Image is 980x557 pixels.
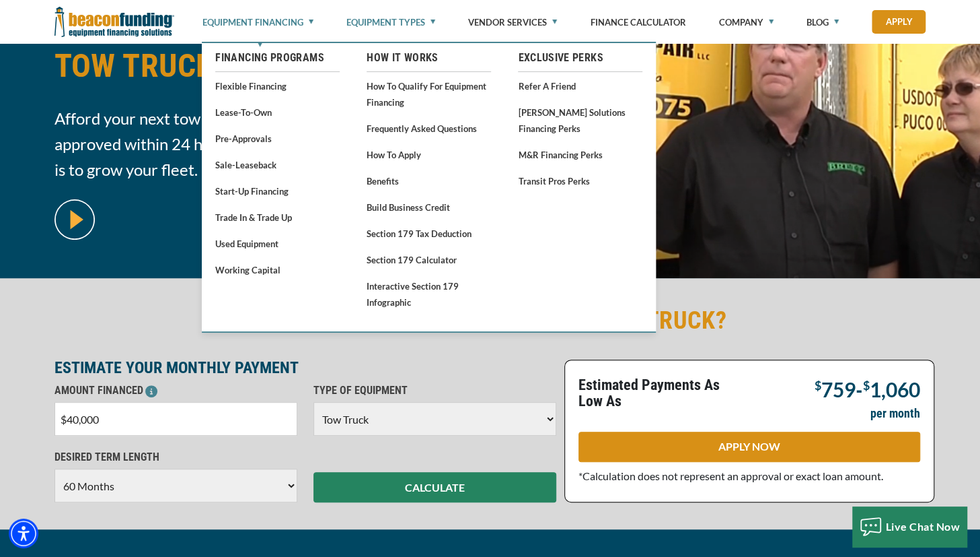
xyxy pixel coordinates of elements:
[54,106,482,183] span: Afford your next tow truck with a low monthly payment. Get approved within 24 hours. Watch the vi...
[54,360,556,376] p: ESTIMATE YOUR MONTHLY PAYMENT
[54,46,482,86] span: TOW TRUCK FINANCING
[518,172,642,189] a: Transit Pros Perks
[215,130,340,147] a: Pre-approvals
[215,209,340,226] a: Trade In & Trade Up
[367,199,491,216] a: Build Business Credit
[367,120,491,137] a: Frequently Asked Questions
[578,377,741,409] p: Estimated Payments As Low As
[518,50,642,66] a: Exclusive Perks
[215,77,340,94] a: Flexible Financing
[367,251,491,268] a: Section 179 Calculator
[54,305,926,336] h2: HOW AFFORDABLE IS YOUR NEXT TOW TRUCK?
[872,10,926,34] a: Apply
[367,146,491,163] a: How to Apply
[863,378,870,393] span: $
[54,199,95,240] img: video modal pop-up play button
[54,449,297,465] p: DESIRED TERM LENGTH
[518,77,642,94] a: Refer a Friend
[578,469,883,482] span: *Calculation does not represent an approval or exact loan amount.
[54,383,297,399] p: AMOUNT FINANCED
[313,383,556,399] p: TYPE OF EQUIPMENT
[215,183,340,199] a: Start-Up Financing
[870,377,920,401] span: 1,060
[367,50,491,66] a: How It Works
[9,519,38,548] div: Accessibility Menu
[886,520,960,533] span: Live Chat Now
[821,377,856,401] span: 759
[215,156,340,173] a: Sale-Leaseback
[367,277,491,310] a: Interactive Section 179 Infographic
[815,377,920,399] p: -
[367,225,491,242] a: Section 179 Tax Deduction
[367,77,491,110] a: How to Qualify for Equipment Financing
[815,378,821,393] span: $
[518,146,642,163] a: M&R Financing Perks
[367,172,491,189] a: Benefits
[313,472,556,502] button: CALCULATE
[215,261,340,278] a: Working Capital
[54,7,482,96] h1: REV UP YOUR BUSINESS
[215,50,340,66] a: Financing Programs
[518,104,642,137] a: [PERSON_NAME] Solutions Financing Perks
[215,104,340,121] a: Lease-To-Own
[54,402,297,436] input: $
[215,235,340,252] a: Used Equipment
[852,506,967,547] button: Live Chat Now
[578,432,920,462] a: APPLY NOW
[870,405,920,422] p: per month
